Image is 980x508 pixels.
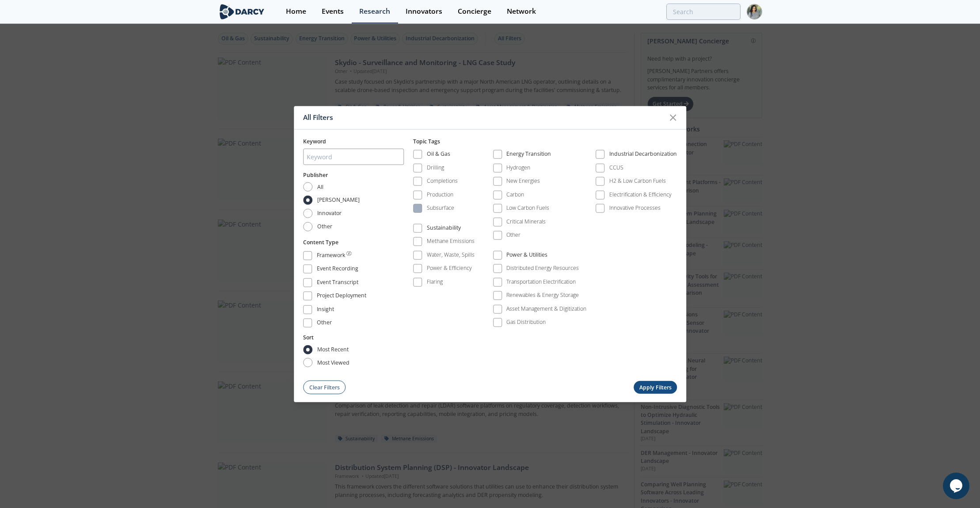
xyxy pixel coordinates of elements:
[506,218,546,226] div: Critical Minerals
[427,191,453,199] div: Production
[317,251,345,262] div: Framework
[322,8,344,15] div: Events
[427,177,458,185] div: Completions
[303,345,312,354] input: most recent
[406,8,442,15] div: Innovators
[317,209,342,217] span: Innovator
[346,251,351,256] img: information.svg
[303,222,312,231] input: Other
[634,381,677,394] button: Apply Filters
[427,224,461,235] div: Sustainability
[506,231,520,239] div: Other
[317,358,349,366] span: most viewed
[286,8,306,15] div: Home
[218,4,266,19] img: logo-wide.svg
[427,237,475,245] div: Methane Emissions
[303,196,312,205] input: [PERSON_NAME]
[506,305,586,313] div: Asset Management & Digitization
[317,265,358,275] div: Event Recording
[303,209,312,218] input: Innovator
[458,8,491,15] div: Concierge
[506,177,540,185] div: New Energies
[506,191,524,199] div: Carbon
[609,150,677,161] div: Industrial Decarbonization
[303,137,326,145] span: Keyword
[506,251,547,262] div: Power & Utilities
[317,292,366,302] div: Project Deployment
[317,278,358,289] div: Event Transcript
[506,264,579,272] div: Distributed Energy Resources
[303,171,328,179] button: Publisher
[317,346,349,354] span: most recent
[303,182,312,192] input: All
[317,196,360,204] span: [PERSON_NAME]
[609,191,672,199] div: Electrification & Efficiency
[507,8,536,15] div: Network
[303,334,314,341] span: Sort
[317,183,323,191] span: All
[303,238,338,246] span: Content Type
[609,177,666,185] div: H2 & Low Carbon Fuels
[303,238,338,246] button: Content Type
[303,149,404,165] input: Keyword
[427,204,454,212] div: Subsurface
[427,164,444,172] div: Drilling
[303,109,665,126] div: All Filters
[359,8,390,15] div: Research
[427,150,450,161] div: Oil & Gas
[666,4,741,20] input: Advanced Search
[427,278,443,286] div: Flaring
[506,318,546,326] div: Gas Distribution
[506,291,579,299] div: Renewables & Energy Storage
[943,473,971,499] iframe: chat widget
[303,334,314,342] button: Sort
[317,305,334,316] div: Insight
[413,137,440,145] span: Topic Tags
[506,278,576,286] div: Transportation Electrification
[317,223,332,231] span: Other
[506,150,551,161] div: Energy Transition
[317,319,332,329] div: Other
[303,358,312,367] input: most viewed
[747,4,762,19] img: Profile
[427,251,475,259] div: Water, Waste, Spills
[506,164,530,172] div: Hydrogen
[609,164,623,172] div: CCUS
[609,204,661,212] div: Innovative Processes
[506,204,549,212] div: Low Carbon Fuels
[427,264,472,272] div: Power & Efficiency
[303,171,328,179] span: Publisher
[303,381,346,394] button: Clear Filters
